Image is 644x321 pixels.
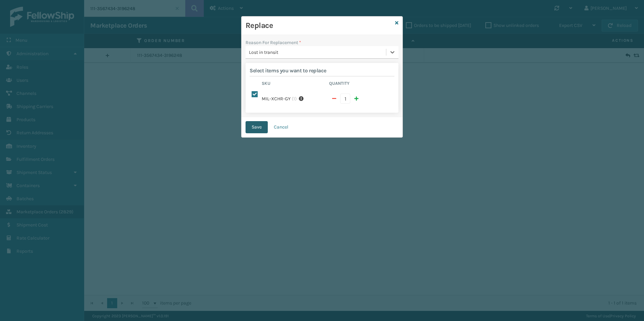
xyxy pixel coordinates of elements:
[246,121,268,133] button: Save
[260,80,327,88] th: Sku
[327,80,394,88] th: Quantity
[249,49,387,56] div: Lost in transit
[250,67,394,74] h2: Select items you want to replace
[246,39,301,46] label: Reason For Replacement
[246,21,392,31] h3: Replace
[268,121,294,133] button: Cancel
[292,95,297,102] span: ( 1 )
[262,95,291,102] label: MIL-XCHR-GY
